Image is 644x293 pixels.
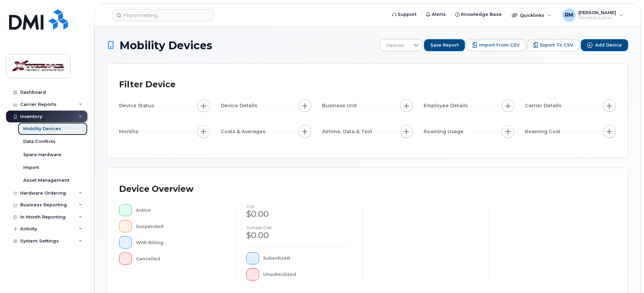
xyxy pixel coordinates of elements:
[246,225,351,230] h4: Average cost
[136,220,225,232] div: Suspended
[424,128,466,135] span: Roaming Usage
[525,128,563,135] span: Roaming Cost
[221,128,267,135] span: Costs & Averages
[119,39,212,51] span: Mobility Devices
[424,39,465,51] button: Save Report
[466,39,526,51] button: Import from CSV
[479,42,520,48] span: Import from CSV
[263,252,352,264] div: Subsidized
[136,253,225,265] div: Cancelled
[540,42,573,48] span: Export to CSV
[263,268,352,281] div: Unsubsidized
[595,42,622,48] span: Add Device
[322,102,359,109] span: Business Unit
[119,180,193,198] div: Device Overview
[322,128,374,135] span: Airtime, Data & Text
[527,39,579,51] button: Export to CSV
[525,102,563,109] span: Carrier Details
[581,39,628,51] button: Add Device
[246,230,351,241] div: $0.00
[136,236,225,248] div: With Billing
[380,39,410,52] span: Devices
[221,102,259,109] span: Device Details
[246,208,351,220] div: $0.00
[119,128,140,135] span: Months
[615,264,639,288] iframe: Messenger Launcher
[119,76,176,93] div: Filter Device
[424,102,470,109] span: Employee Details
[136,204,225,216] div: Active
[430,42,459,48] span: Save Report
[119,102,156,109] span: Device Status
[246,204,351,208] h4: cost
